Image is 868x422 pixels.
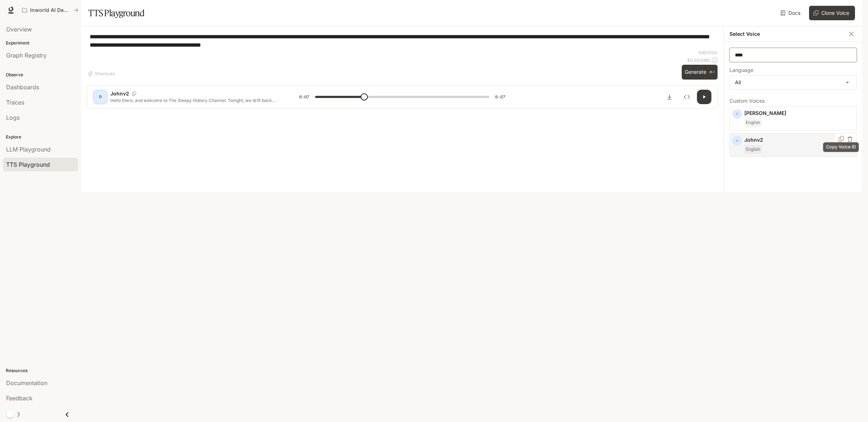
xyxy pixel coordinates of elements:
[299,93,309,101] span: 0:07
[779,6,803,20] a: Docs
[729,68,753,73] p: Language
[110,97,282,103] p: Hello there, and welcome to The Sleepy History Channel. Tonight, we drift back through time. More...
[698,50,718,56] p: 336 / 1000
[129,91,139,96] button: Copy Voice ID
[687,57,710,63] p: $ 0.003360
[495,93,505,101] span: 0:27
[729,98,857,103] p: Custom Voices
[823,142,859,152] div: Copy Voice ID
[809,6,855,20] button: Clone Voice
[744,136,854,144] p: Johnv2
[19,3,82,17] button: All workspaces
[682,65,718,80] button: Generate⌘⏎
[744,118,762,127] span: English
[680,90,694,104] button: Inspect
[88,6,144,20] h1: TTS Playground
[662,90,677,104] button: Download audio
[709,70,715,74] p: ⌘⏎
[744,145,762,154] span: English
[30,7,71,13] p: Inworld AI Demos
[94,91,106,103] div: D
[730,76,856,89] div: All
[838,136,845,142] button: Copy Voice ID
[110,90,129,97] p: Johnv2
[87,68,118,80] button: Shortcuts
[744,110,854,117] p: [PERSON_NAME]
